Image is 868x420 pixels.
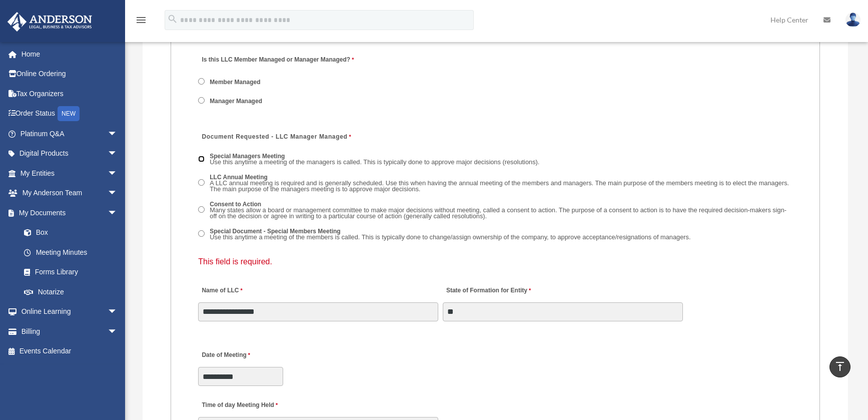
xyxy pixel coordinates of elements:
[207,200,792,222] label: Consent to Action
[207,97,266,106] label: Manager Managed
[7,302,133,322] a: Online Learningarrow_drop_down
[7,183,133,203] a: My Anderson Teamarrow_drop_down
[108,302,128,322] span: arrow_drop_down
[198,257,272,266] span: This field is required.
[7,84,133,104] a: Tax Organizers
[135,14,147,26] i: menu
[108,203,128,223] span: arrow_drop_down
[5,12,95,32] img: Anderson Advisors Platinum Portal
[108,144,128,164] span: arrow_drop_down
[108,124,128,144] span: arrow_drop_down
[14,242,128,262] a: Meeting Minutes
[14,262,133,282] a: Forms Library
[7,44,133,64] a: Home
[198,284,245,297] label: Name of LLC
[7,321,133,341] a: Billingarrow_drop_down
[7,341,133,361] a: Events Calendar
[210,158,539,166] span: Use this anytime a meeting of the managers is called. This is typically done to approve major dec...
[443,284,533,297] label: State of Formation for Entity
[7,124,133,144] a: Platinum Q&Aarrow_drop_down
[198,53,356,67] label: Is this LLC Member Managed or Manager Managed?
[7,203,133,223] a: My Documentsarrow_drop_down
[14,282,133,302] a: Notarize
[108,321,128,342] span: arrow_drop_down
[210,179,789,193] span: A LLC annual meeting is required and is generally scheduled. Use this when having the annual meet...
[207,173,792,195] label: LLC Annual Meeting
[834,360,846,372] i: vertical_align_top
[210,233,690,241] span: Use this anytime a meeting of the members is called. This is typically done to change/assign owne...
[14,223,133,243] a: Box
[58,106,80,121] div: NEW
[845,13,860,27] img: User Pic
[210,206,786,220] span: Many states allow a board or management committee to make major decisions without meeting, called...
[7,64,133,84] a: Online Ordering
[207,78,264,87] label: Member Managed
[7,104,133,124] a: Order StatusNEW
[7,144,133,164] a: Digital Productsarrow_drop_down
[829,356,850,377] a: vertical_align_top
[135,18,147,26] a: menu
[207,152,543,168] label: Special Managers Meeting
[202,133,347,140] span: Document Requested - LLC Manager Managed
[108,183,128,204] span: arrow_drop_down
[167,14,178,25] i: search
[198,398,293,412] label: Time of day Meeting Held
[198,349,293,362] label: Date of Meeting
[207,227,694,242] label: Special Document - Special Members Meeting
[7,163,133,183] a: My Entitiesarrow_drop_down
[108,163,128,184] span: arrow_drop_down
